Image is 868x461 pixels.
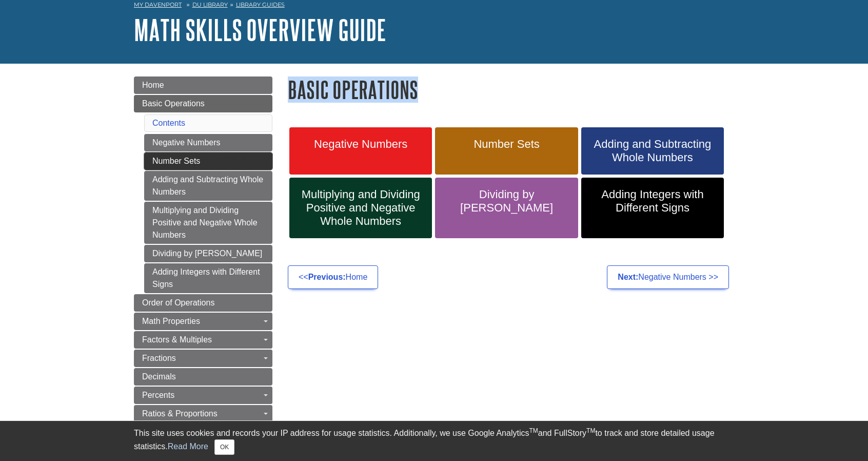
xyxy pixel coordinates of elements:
[289,127,432,175] a: Negative Numbers
[308,273,346,281] strong: Previous:
[142,99,205,108] span: Basic Operations
[288,76,734,103] h1: Basic Operations
[144,245,272,262] a: Dividing by [PERSON_NAME]
[581,178,724,238] a: Adding Integers with Different Signs
[144,263,272,293] a: Adding Integers with Different Signs
[134,1,182,9] a: My Davenport
[134,331,272,349] a: Factors & Multiples
[142,298,214,307] span: Order of Operations
[134,405,272,422] a: Ratios & Proportions
[142,391,174,399] span: Percents
[134,427,734,455] div: This site uses cookies and records your IP address for usage statistics. Additionally, we use Goo...
[142,81,164,89] span: Home
[297,138,424,151] span: Negative Numbers
[589,188,716,215] span: Adding Integers with Different Signs
[134,350,272,367] a: Fractions
[134,313,272,330] a: Math Properties
[581,127,724,175] a: Adding and Subtracting Whole Numbers
[144,202,272,244] a: Multiplying and Dividing Positive and Negative Whole Numbers
[142,317,200,325] span: Math Properties
[144,171,272,201] a: Adding and Subtracting Whole Numbers
[144,152,272,170] a: Number Sets
[134,14,386,46] a: Math Skills Overview Guide
[142,409,218,418] span: Ratios & Proportions
[142,335,212,344] span: Factors & Multiples
[144,134,272,151] a: Negative Numbers
[443,138,570,151] span: Number Sets
[142,354,176,362] span: Fractions
[529,427,538,434] sup: TM
[435,178,578,238] a: Dividing by [PERSON_NAME]
[192,1,228,8] a: DU Library
[134,368,272,386] a: Decimals
[443,188,570,215] span: Dividing by [PERSON_NAME]
[618,273,638,281] strong: Next:
[214,439,234,455] button: Close
[297,188,424,228] span: Multiplying and Dividing Positive and Negative Whole Numbers
[607,265,729,289] a: Next:Negative Numbers >>
[134,294,272,312] a: Order of Operations
[435,127,578,175] a: Number Sets
[288,265,378,289] a: <<Previous:Home
[289,178,432,238] a: Multiplying and Dividing Positive and Negative Whole Numbers
[152,119,185,127] a: Contents
[134,387,272,404] a: Percents
[142,372,176,381] span: Decimals
[589,138,716,164] span: Adding and Subtracting Whole Numbers
[134,76,272,94] a: Home
[168,442,208,451] a: Read More
[134,95,272,112] a: Basic Operations
[236,1,285,8] a: Library Guides
[586,427,595,434] sup: TM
